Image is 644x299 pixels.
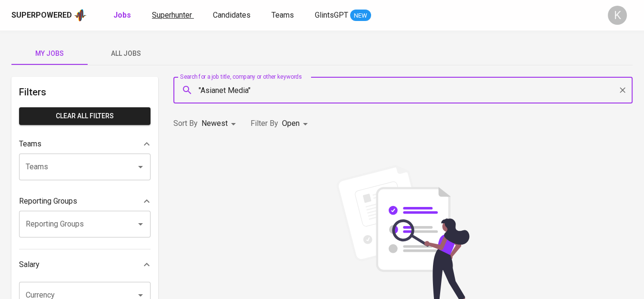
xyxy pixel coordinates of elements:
button: Open [134,217,147,231]
span: GlintsGPT [315,10,348,20]
a: GlintsGPT NEW [315,10,371,21]
p: Sort By [173,118,198,129]
div: K [608,6,627,25]
div: Teams [19,134,151,154]
img: app logo [74,8,87,22]
button: Clear All filters [19,107,151,125]
p: Filter By [251,118,278,129]
h6: Filters [19,84,151,100]
span: Superhunter [152,10,192,20]
a: Candidates [213,10,252,21]
div: Open [282,115,311,133]
div: Superpowered [11,10,72,21]
p: Teams [19,138,41,150]
div: Newest [201,115,239,133]
div: Reporting Groups [19,192,151,211]
b: Jobs [113,10,131,20]
span: Candidates [213,10,251,20]
a: Superpoweredapp logo [11,8,87,22]
p: Newest [201,118,228,129]
span: Clear All filters [27,110,143,122]
span: My Jobs [17,48,82,60]
div: Salary [19,255,151,274]
a: Teams [272,10,296,21]
span: Teams [272,10,294,20]
a: Superhunter [152,10,194,21]
p: Salary [19,259,40,270]
button: Open [134,160,147,174]
a: Jobs [113,10,133,21]
span: All Jobs [93,48,158,60]
button: Clear [616,83,629,97]
span: NEW [350,11,371,21]
p: Reporting Groups [19,196,77,207]
span: Open [282,119,300,128]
